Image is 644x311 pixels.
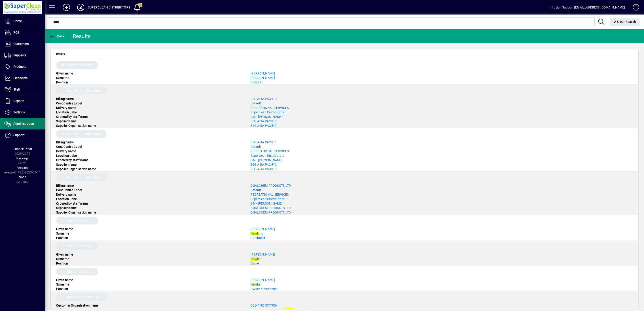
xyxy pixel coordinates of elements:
a: Knowledge Base [629,1,638,15]
div: Supplier Organisation name [53,123,247,128]
span: Staff [13,88,20,91]
div: Delivery name [53,106,247,110]
a: GM - [PERSON_NAME] [250,115,283,118]
span: ESG ASIA PACIFIC [250,97,277,101]
span: Clear Search [613,20,636,23]
div: Cost Centre Label [53,188,247,192]
span: [PERSON_NAME] [250,253,275,256]
a: QUALCHEM PRODUCTS LTD [250,206,291,210]
a: [PERSON_NAME] [250,76,275,80]
a: OLD FIRE STATION [250,304,278,307]
span: Financials [13,76,28,80]
div: Supplier name [53,206,247,210]
div: Surname [53,282,247,287]
a: ESG ASIA PACIFIC [250,119,277,123]
a: ESG ASIA PACIFIC [250,140,277,144]
span: Node [19,175,26,179]
div: Surname [53,76,247,80]
a: [PERSON_NAME] [250,72,275,75]
span: RECREATIONAL SERVICES [250,193,289,196]
a: RECREATIONAL SERVICES [250,149,289,153]
a: Administration [2,118,45,129]
span: Reports [13,99,24,103]
span: Owner [250,262,260,265]
span: Support [13,133,25,137]
span: GM - [PERSON_NAME] [250,202,283,205]
button: Profile [74,3,88,11]
em: Hawk [250,232,259,235]
span: er [250,283,262,286]
span: Supplier Purchase Order [67,88,102,93]
a: Default [250,102,261,105]
span: Default [250,145,261,148]
app-page-header-button: Back [45,32,69,40]
span: Customer Contact [67,63,93,67]
span: ESG ASIA PACIFIC [250,167,277,171]
div: Location Label [53,110,247,114]
span: ESG ASIA PACIFIC [250,124,277,127]
span: Settings [13,110,25,114]
a: POS [2,27,45,38]
button: Clear [610,18,640,26]
span: [PERSON_NAME] [250,278,275,282]
div: Supplier Organisation name [53,167,247,171]
span: Products [13,65,26,68]
a: Hawkins [250,232,263,235]
div: Given name [53,252,247,257]
div: Ordered by staff name [53,158,247,162]
a: Default [250,188,261,192]
span: Results [56,52,65,57]
span: Back [49,34,64,38]
a: Superclean Distributors [250,154,284,157]
span: Supplier Purchase Order [67,132,102,136]
a: Reports [2,95,45,107]
div: Surname [53,257,247,261]
div: Surname [53,231,247,236]
div: Position [53,261,247,266]
button: Add [59,3,74,11]
a: QUALCHEM PRODUCTS LTD [250,184,291,187]
div: Position [53,80,247,85]
div: SUPERCLEAN DISTRIBUTORS [88,4,130,11]
div: Ordered by staff name [53,201,247,206]
em: Hawk [250,283,259,286]
a: QUALCHEM PRODUCTS LTD [250,211,291,214]
div: Position [53,236,247,240]
span: Customer Contact [67,218,93,223]
span: Administration [13,122,34,125]
span: POS [13,31,19,34]
div: Location Label [53,197,247,201]
div: Cost Centre Label [53,144,247,149]
span: Customer Contact [67,269,93,274]
a: Suppliers [2,50,45,61]
span: Bank Reconciliation Line [67,295,102,299]
a: Superclean Distributors [250,110,284,114]
a: Director [250,80,262,84]
div: Results [73,33,92,40]
a: Hawker [250,283,262,286]
span: RECREATIONAL SERVICES [250,106,289,110]
span: ins [250,232,263,235]
a: Purchaser [250,236,265,240]
span: Version [17,166,28,169]
div: Location Label [53,153,247,158]
a: ESG ASIA PACIFIC [250,163,277,166]
a: Products [2,61,45,72]
div: Supplier name [53,119,247,123]
a: GM - [PERSON_NAME] [250,158,283,162]
span: er [250,257,262,261]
